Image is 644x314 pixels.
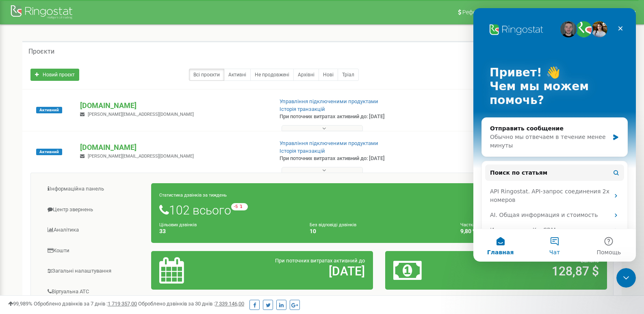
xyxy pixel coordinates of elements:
span: [PERSON_NAME][EMAIL_ADDRESS][DOMAIN_NAME] [88,112,194,117]
p: [DOMAIN_NAME] [80,100,266,111]
span: Активний [36,107,62,113]
a: Інформаційна панель [37,179,152,199]
h4: 10 [310,228,448,234]
small: Цільових дзвінків [159,222,197,227]
span: Оброблено дзвінків за 30 днів : [138,301,244,307]
span: 99,989% [8,301,33,307]
span: Баланс [581,258,599,264]
a: Не продовжені [250,69,294,81]
span: Реферальна програма [462,9,523,15]
a: Управління підключеними продуктами [280,98,378,104]
a: Активні [224,69,251,81]
h5: Проєкти [28,48,54,55]
h2: [DATE] [232,264,364,278]
small: Без відповіді дзвінків [310,222,356,227]
a: Тріал [338,69,359,81]
iframe: Intercom live chat [473,8,636,262]
h4: 33 [159,228,298,234]
a: Аналiтика [37,220,152,240]
a: Управління підключеними продуктами [280,140,378,146]
p: При поточних витратах активний до: [DATE] [280,155,416,162]
h1: 102 всього [159,203,599,217]
h4: 9,80 % [460,228,599,234]
a: Віртуальна АТС [37,282,152,302]
u: 7 339 146,00 [215,301,244,307]
span: Активний [36,149,62,155]
a: Історія транзакцій [280,106,325,112]
span: [PERSON_NAME][EMAIL_ADDRESS][DOMAIN_NAME] [88,154,194,159]
p: При поточних витратах активний до: [DATE] [280,113,416,121]
h2: 128,87 $ [466,264,599,278]
a: Всі проєкти [189,69,224,81]
small: Частка пропущених дзвінків [460,222,520,227]
a: Центр звернень [37,200,152,220]
p: [DOMAIN_NAME] [80,142,266,153]
iframe: Intercom live chat [616,268,636,288]
a: Нові [319,69,338,81]
small: -5 [231,203,248,210]
a: Історія транзакцій [280,148,325,154]
a: Архівні [293,69,319,81]
u: 1 719 357,00 [108,301,137,307]
a: Кошти [37,241,152,261]
small: Статистика дзвінків за тиждень [159,193,227,198]
span: При поточних витратах активний до [275,258,365,264]
a: Загальні налаштування [37,261,152,281]
a: Новий проєкт [30,69,79,81]
span: Оброблено дзвінків за 7 днів : [34,301,137,307]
